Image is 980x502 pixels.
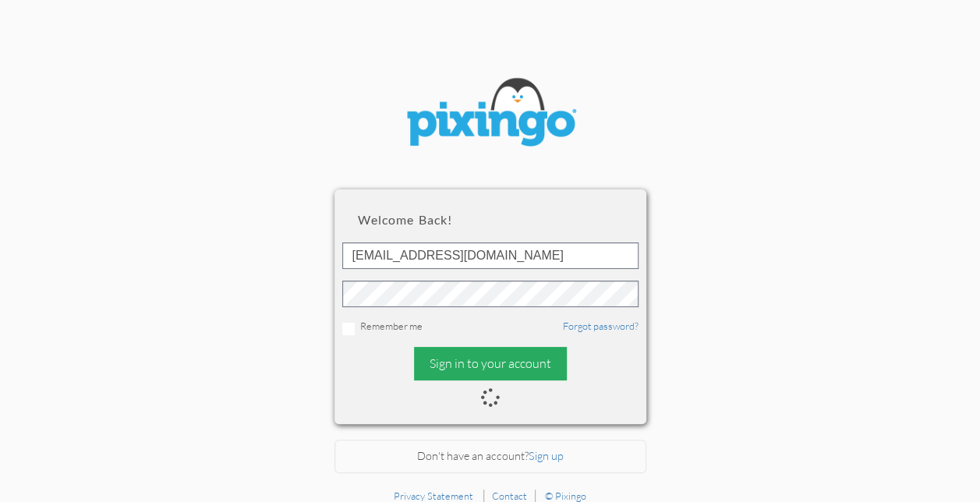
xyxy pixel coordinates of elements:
div: Sign in to your account [414,347,567,380]
a: Sign up [529,449,564,462]
h2: Welcome back! [358,213,623,227]
a: Contact [492,490,527,502]
a: © Pixingo [545,490,586,502]
div: Don't have an account? [334,440,646,473]
input: ID or Email [342,242,639,269]
img: pixingo logo [397,70,584,158]
a: Forgot password? [563,320,639,332]
a: Privacy Statement [394,490,473,502]
div: Remember me [342,319,639,335]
